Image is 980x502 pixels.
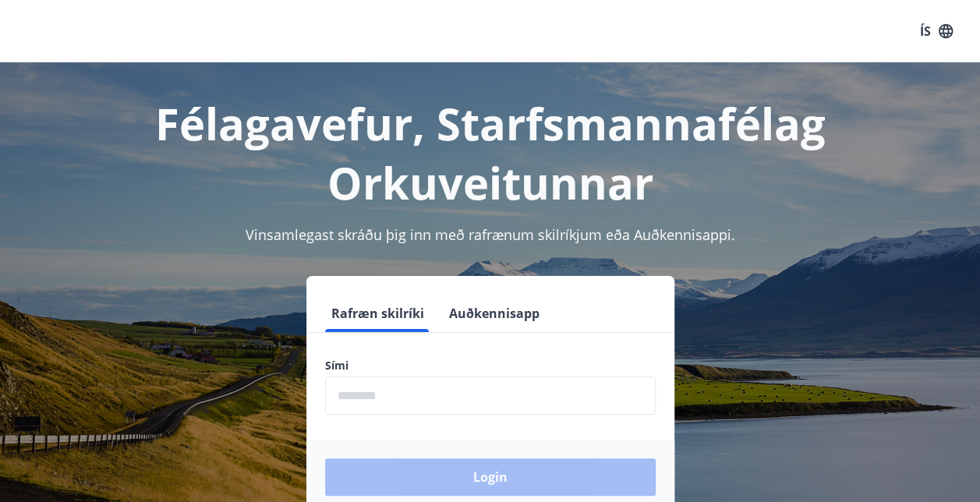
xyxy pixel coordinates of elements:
button: ÍS [911,17,961,45]
h1: Félagavefur, Starfsmannafélag Orkuveitunnar [19,94,961,212]
span: Vinsamlegast skráðu þig inn með rafrænum skilríkjum eða Auðkennisappi. [246,225,735,244]
button: Auðkennisapp [443,295,546,332]
button: Rafræn skilríki [325,295,430,332]
label: Sími [325,358,656,373]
